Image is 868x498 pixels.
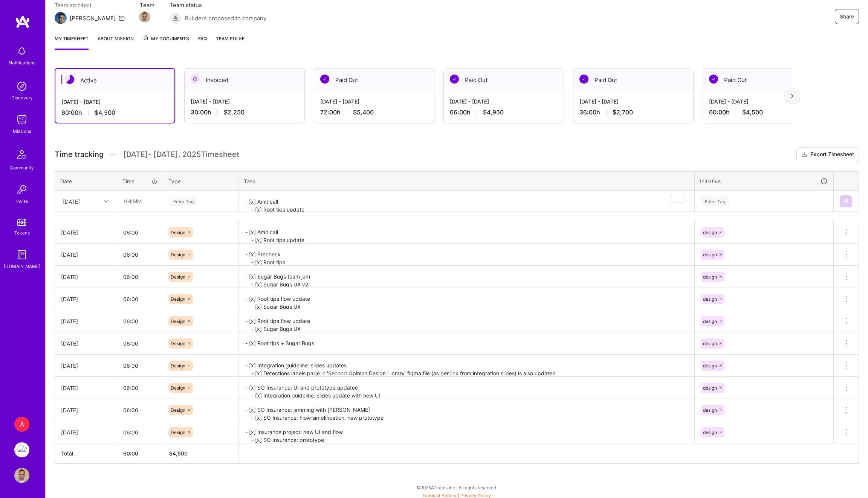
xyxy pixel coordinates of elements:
a: A [12,417,31,432]
img: Paid Out [709,75,718,84]
div: [DATE] - [DATE] [61,98,168,106]
span: [DATE] - [DATE] , 2025 Timesheet [123,150,239,159]
th: Total [55,443,117,464]
img: Submit [843,198,849,204]
a: Pearl: Product Team [12,442,31,457]
img: discovery [14,79,29,94]
img: Invoiced [191,75,200,84]
div: [DATE] [61,384,111,392]
img: Paid Out [450,75,459,84]
img: Pearl: Product Team [14,442,29,457]
span: design [703,296,717,302]
span: design [703,274,717,280]
input: HH:MM [117,378,163,398]
span: Time tracking [55,150,104,159]
input: HH:MM [117,267,163,287]
input: HH:MM [117,422,163,442]
span: Team [140,1,154,9]
button: Share [835,9,859,24]
span: Team Pulse [216,36,245,41]
div: Missions [13,127,31,135]
span: Design [171,363,185,369]
th: 60:00 [117,443,163,464]
th: Type [163,171,238,191]
textarea: To enrich screen reader interactions, please activate Accessibility in Grammarly extension settings [239,192,694,212]
div: Enter Tag [170,195,197,207]
input: HH:MM [117,245,163,265]
input: HH:MM [117,356,163,376]
span: design [703,363,717,369]
span: Builders proposed to company [185,14,266,22]
div: Active [55,69,174,92]
span: $4,500 [95,109,115,117]
img: Team Architect [55,12,67,24]
div: Notifications [9,59,35,67]
img: User Avatar [14,468,29,483]
div: [DATE] - [DATE] [191,97,298,105]
div: [DOMAIN_NAME] [4,262,40,270]
textarea: - [x] Sugar Bugs team jam - [x] Sugar Bugs UX v2 - [x] Sugar Bugs character versions [239,267,694,287]
span: Design [171,230,185,235]
a: Team Member Avatar [140,11,150,23]
div: 36:00 h [579,108,687,116]
span: $2,700 [613,108,633,116]
div: [PERSON_NAME] [70,14,116,22]
div: Initiative [700,177,828,186]
th: Date [55,171,117,191]
textarea: - [x] SO Insurance: UI and prototype updatee - [x] Integration guideline: slides update with new UI [239,378,694,398]
div: Community [10,164,34,172]
div: [DATE] [61,340,111,347]
img: bell [14,44,29,59]
div: Paid Out [703,69,823,91]
span: Share [840,13,854,20]
span: Design [171,407,185,413]
div: [DATE] [61,317,111,325]
input: HH:MM [117,289,163,309]
div: [DATE] [63,197,80,205]
span: Design [171,274,185,280]
span: Design [171,252,185,257]
a: My Documents [143,35,189,50]
input: HH:MM [117,400,163,420]
span: $2,250 [224,108,245,116]
img: guide book [14,247,29,262]
div: Paid Out [314,69,434,91]
span: design [703,341,717,346]
div: Paid Out [444,69,564,91]
input: HH:MM [117,334,163,353]
span: design [703,230,717,235]
a: User Avatar [12,468,31,483]
span: Team status [170,1,266,9]
textarea: - [x] Root tips flow update - [x] Sugar Bugs UX [239,289,694,309]
span: design [703,252,717,257]
img: right [791,93,794,99]
img: Paid Out [579,75,588,84]
img: Active [65,75,74,84]
i: icon Mail [119,15,125,21]
span: Design [171,385,185,391]
div: Time [122,177,157,185]
div: 66:00 h [450,108,558,116]
div: [DATE] - [DATE] [450,97,558,105]
div: [DATE] [61,362,111,370]
div: © 2025 ATeams Inc., All rights reserved. [45,478,868,497]
span: $4,500 [742,108,763,116]
input: HH:MM [117,222,163,242]
a: About Mission [98,35,134,50]
span: Design [171,429,185,435]
textarea: - [x] Amit call - [x] Root tips update - [x] Second opinion customer feedback [239,222,694,243]
img: logo [15,15,30,29]
div: [DATE] [61,273,111,281]
span: $ 4,500 [169,450,188,457]
div: Discovery [11,94,33,102]
div: 72:00 h [320,108,428,116]
img: tokens [17,219,26,226]
div: [DATE] - [DATE] [320,97,428,105]
img: teamwork [14,112,29,127]
span: Design [171,318,185,324]
div: [DATE] [61,406,111,414]
div: 60:00 h [709,108,817,116]
div: Invoiced [185,69,304,91]
span: design [703,429,717,435]
div: 30:00 h [191,108,298,116]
